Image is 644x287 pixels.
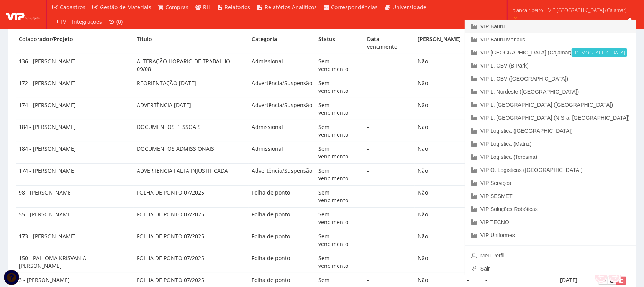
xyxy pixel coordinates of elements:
td: - [364,76,415,98]
span: Gestão de Materiais [100,3,151,11]
a: VIP O. Logísticas ([GEOGRAPHIC_DATA]) [465,163,636,176]
a: VIP SESMET [465,190,636,203]
td: - [364,208,415,229]
a: VIP Bauru Manaus [465,33,636,46]
th: Status [315,32,364,54]
td: Sem vencimento [315,229,364,251]
td: 150 - PALLOMA KRISVANIA [PERSON_NAME] [16,251,134,273]
td: Admissional [249,142,315,164]
td: Sem vencimento [315,98,364,120]
a: VIP L. CBV ([GEOGRAPHIC_DATA]) [465,72,636,85]
td: - [464,98,482,120]
td: 136 - [PERSON_NAME] [16,54,134,76]
td: ADVERTÊNCIA [DATE] [134,98,249,120]
th: Data vencimento [364,32,415,54]
a: VIP Uniformes [465,229,636,242]
td: - [464,142,482,164]
a: Integrações [69,15,105,29]
td: Sem vencimento [315,142,364,164]
td: 98 - [PERSON_NAME] [16,186,134,208]
a: VIP Logística (Matriz) [465,137,636,150]
a: VIP TECNO [465,216,636,229]
th: Categoria [249,32,315,54]
td: Sem vencimento [315,120,364,142]
td: - [464,208,482,229]
td: Não [415,76,464,98]
th: Título [134,32,249,54]
td: Sem vencimento [315,208,364,229]
td: 184 - [PERSON_NAME] [16,142,134,164]
img: logo [6,9,40,20]
a: VIP L. CBV (B.Park) [465,59,636,72]
td: FOLHA DE PONTO 07/2025 [134,186,249,208]
span: TV [60,18,66,25]
span: Relatórios [225,3,251,11]
td: FOLHA DE PONTO 07/2025 [134,251,249,273]
td: - [464,54,482,76]
td: Folha de ponto [249,186,315,208]
td: - [364,251,415,273]
a: TV [49,15,69,29]
td: - [364,120,415,142]
span: Universidade [392,3,426,11]
td: 55 - [PERSON_NAME] [16,208,134,229]
td: Folha de ponto [249,229,315,251]
td: - [364,98,415,120]
td: FOLHA DE PONTO 07/2025 [134,229,249,251]
a: (0) [105,15,126,29]
td: - [464,229,482,251]
th: Data [464,32,482,54]
td: - [464,164,482,186]
td: Advertência/Suspensão [249,76,315,98]
td: Admissional [249,120,315,142]
a: VIP Logística ([GEOGRAPHIC_DATA]) [465,124,636,137]
td: REORIENTAÇÃO [DATE] [134,76,249,98]
td: - [464,186,482,208]
span: Compras [166,3,189,11]
td: ADVERTÊNCIA FALTA INJUSTIFICADA [134,164,249,186]
a: Meu Perfil [465,249,636,262]
td: Não [415,229,464,251]
a: VIP Logística (Teresina) [465,150,636,163]
td: Não [415,208,464,229]
td: 174 - [PERSON_NAME] [16,98,134,120]
td: Sem vencimento [315,186,364,208]
th: Colaborador/Projeto [16,32,134,54]
td: Admissional [249,54,315,76]
a: VIP Soluções Robóticas [465,203,636,216]
td: DOCUMENTOS ADMISSIONAIS [134,142,249,164]
td: Sem vencimento [315,251,364,273]
a: VIP L. [GEOGRAPHIC_DATA] ([GEOGRAPHIC_DATA]) [465,98,636,111]
td: 174 - [PERSON_NAME] [16,164,134,186]
td: FOLHA DE PONTO 07/2025 [134,208,249,229]
a: VIP L. Nordeste ([GEOGRAPHIC_DATA]) [465,85,636,98]
a: VIP [GEOGRAPHIC_DATA] (Cajamar)[DEMOGRAPHIC_DATA] [465,46,636,59]
a: VIP L. [GEOGRAPHIC_DATA] (N.Sra. [GEOGRAPHIC_DATA]) [465,111,636,124]
td: Folha de ponto [249,208,315,229]
span: Relatórios Analíticos [265,3,317,11]
td: 184 - [PERSON_NAME] [16,120,134,142]
span: Integrações [72,18,102,25]
td: Não [415,142,464,164]
a: VIP Bauru [465,20,636,33]
td: - [464,76,482,98]
td: Não [415,54,464,76]
td: Folha de ponto [249,251,315,273]
span: Correspondências [331,3,378,11]
span: bianca.ribeiro | VIP [GEOGRAPHIC_DATA] (Cajamar) [512,6,627,14]
td: - [364,142,415,164]
td: Advertência/Suspensão [249,164,315,186]
td: Advertência/Suspensão [249,98,315,120]
td: Não [415,98,464,120]
small: [DEMOGRAPHIC_DATA] [572,48,627,57]
td: - [464,120,482,142]
span: RH [203,3,210,11]
td: 172 - [PERSON_NAME] [16,76,134,98]
td: - [364,186,415,208]
td: Não [415,251,464,273]
td: - [364,164,415,186]
td: Não [415,186,464,208]
td: - [464,251,482,273]
td: ALTERAÇÃO HORARIO DE TRABALHO 09/08 [134,54,249,76]
td: Não [415,120,464,142]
